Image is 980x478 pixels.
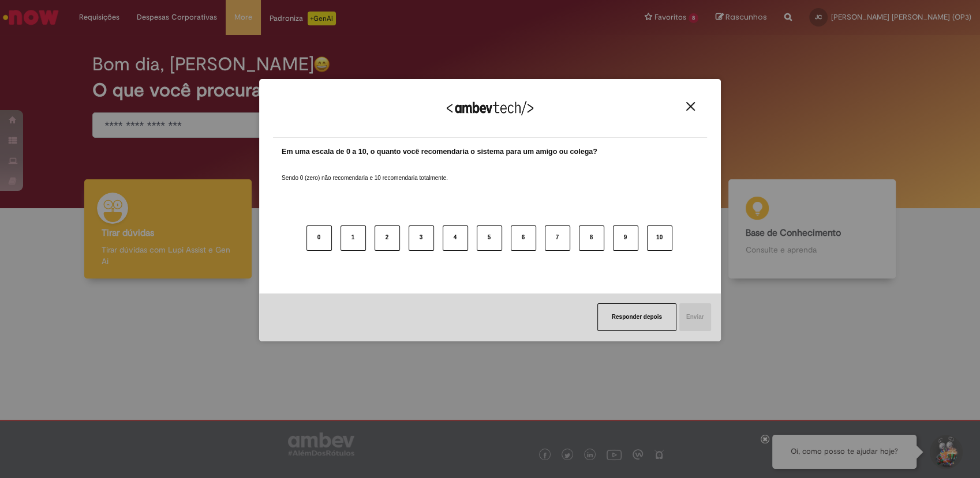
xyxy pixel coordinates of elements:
button: 9 [613,225,638,251]
button: 8 [579,225,604,251]
button: 7 [545,225,570,251]
button: 6 [511,225,536,251]
button: 5 [477,225,502,251]
button: 4 [443,225,468,251]
button: 1 [341,225,366,251]
button: 2 [375,225,400,251]
label: Em uma escala de 0 a 10, o quanto você recomendaria o sistema para um amigo ou colega? [282,146,597,157]
button: 0 [306,225,332,251]
label: Sendo 0 (zero) não recomendaria e 10 recomendaria totalmente. [282,160,448,182]
img: Logo Ambevtech [447,101,533,115]
button: Close [683,101,698,111]
img: Close [686,102,695,111]
button: 3 [409,225,434,251]
button: 10 [647,225,672,251]
button: Responder depois [597,303,676,331]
